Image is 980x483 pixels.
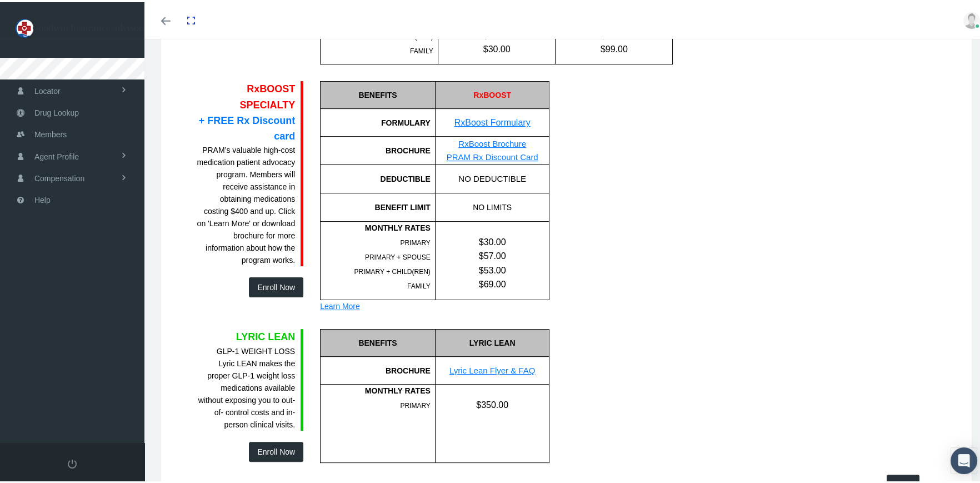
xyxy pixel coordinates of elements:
img: user-placeholder.jpg [963,10,980,27]
div: PRAM’s valuable high-cost medication patient advocacy program. Members will receive assistance in... [197,142,296,264]
a: Lyric Lean Flyer & FAQ [449,364,536,373]
div: LYRIC LEAN [435,327,549,355]
div: LYRIC LEAN [197,327,296,342]
div: NO LIMITS [435,191,549,219]
div: BROCHURE [320,355,435,382]
a: RxBoost Formulary [454,116,531,125]
a: PRAM Rx Discount Card [447,150,538,160]
button: Enroll Now [249,275,303,295]
div: $99.00 [556,40,672,54]
div: RxBOOST SPECIALTY [197,79,296,142]
span: Members [34,122,67,143]
div: $350.00 [436,396,549,410]
div: Learn More [320,298,549,310]
span: PRIMARY + CHILD(REN) [354,266,431,273]
span: PRIMARY + SPOUSE [365,251,431,259]
div: $53.00 [436,261,549,275]
div: BENEFITS [320,79,435,107]
div: MONTHLY RATES [321,220,431,232]
span: PRIMARY [400,400,430,407]
div: $30.00 [438,40,556,54]
span: Locator [34,78,61,99]
span: + FREE Rx Discount card [199,113,296,140]
div: DEDUCTIBLE [321,171,431,183]
div: RxBOOST [435,79,549,107]
span: Drug Lookup [34,100,79,121]
span: Agent Profile [34,144,79,165]
div: $57.00 [436,247,549,261]
div: BROCHURE [320,135,435,162]
span: FAMILY [410,45,433,53]
div: $69.00 [436,275,549,289]
div: Open Intercom Messenger [951,445,977,472]
a: RxBoost Brochure [458,137,526,146]
span: Compensation [34,166,84,187]
div: MONTHLY RATES [321,382,431,395]
div: $30.00 [436,233,549,247]
div: NO DEDUCTIBLE [435,162,549,191]
span: PRIMARY [400,237,430,245]
button: Enroll Now [249,440,303,460]
div: FORMULARY [320,107,435,135]
span: Help [34,187,51,208]
img: GOODWIN INSURANCE ADVISORS LLC [14,12,148,40]
div: GLP-1 WEIGHT LOSS Lyric LEAN makes the proper GLP-1 weight loss medications available without exp... [197,343,296,429]
span: FAMILY [407,280,431,288]
div: BENEFITS [320,327,435,355]
div: BENEFIT LIMIT [321,199,431,211]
